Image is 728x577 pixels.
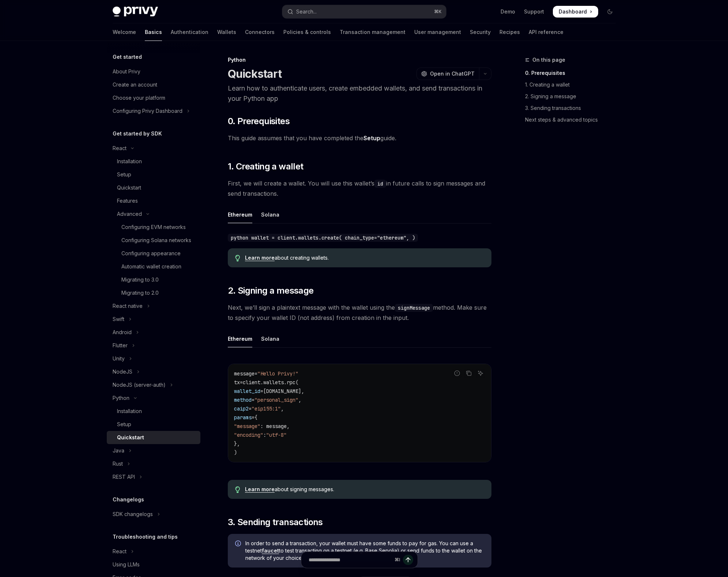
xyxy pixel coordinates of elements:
span: ) [234,449,237,456]
button: Toggle Flutter section [107,339,200,352]
code: signMessage [395,304,433,312]
button: Toggle REST API section [107,470,200,484]
span: This guide assumes that you have completed the guide. [228,133,491,143]
span: "message" [234,423,260,429]
span: "Hello Privy!" [257,370,298,377]
svg: Tip [235,486,240,493]
a: Setup [107,168,200,181]
a: Migrating to 3.0 [107,273,200,286]
span: First, we will create a wallet. You will use this wallet’s in future calls to sign messages and s... [228,178,491,199]
h5: Troubleshooting and tips [113,532,178,541]
span: "utf-8" [266,432,287,438]
div: Ethereum [228,206,252,223]
button: Toggle Python section [107,391,200,405]
button: Toggle Configuring Privy Dashboard section [107,104,200,118]
button: Report incorrect code [452,368,462,378]
span: = [252,397,254,403]
span: params [234,414,252,421]
div: Configuring Solana networks [121,236,191,245]
img: dark logo [113,7,158,17]
span: wallet_id [234,388,260,394]
div: Quickstart [117,433,144,442]
svg: Info [235,540,242,548]
a: 1. Creating a wallet [525,79,622,91]
a: faucet [262,547,279,554]
div: Migrating to 2.0 [121,288,159,297]
span: "eip155:1" [252,405,281,412]
span: Dashboard [559,8,587,15]
button: Toggle React section [107,142,200,155]
span: { [254,414,257,421]
a: 3. Sending transactions [525,102,622,114]
h1: Quickstart [228,67,282,80]
span: }, [234,440,240,447]
a: Security [470,23,491,41]
div: Quickstart [117,183,141,192]
h5: Get started [113,53,142,61]
a: Learn more [245,486,275,493]
a: Basics [145,23,162,41]
div: Installation [117,157,142,166]
div: Android [113,328,132,337]
a: Configuring EVM networks [107,221,200,234]
a: Connectors [245,23,275,41]
span: : [263,432,266,438]
div: Python [113,394,129,402]
a: Setup [107,418,200,431]
a: 2. Signing a message [525,91,622,102]
a: Choose your platform [107,91,200,104]
a: Automatic wallet creation [107,260,200,273]
span: message [234,370,254,377]
a: Learn more [245,255,275,261]
div: Swift [113,315,124,324]
div: Configuring appearance [121,249,181,258]
div: React [113,547,127,556]
div: Rust [113,459,123,468]
button: Toggle SDK changelogs section [107,508,200,521]
div: Features [117,196,138,205]
div: Advanced [117,210,142,218]
span: 2. Signing a message [228,285,314,297]
code: python wallet = client.wallets.create( chain_type="ethereum", ) [228,234,418,242]
div: Configuring Privy Dashboard [113,107,182,115]
button: Toggle Rust section [107,457,200,470]
svg: Tip [235,255,240,261]
a: Next steps & advanced topics [525,114,622,126]
span: , [281,405,284,412]
code: id [374,180,386,188]
div: Solana [261,206,279,223]
button: Toggle NodeJS (server-auth) section [107,378,200,391]
button: Toggle Android section [107,326,200,339]
button: Toggle dark mode [604,6,616,18]
button: Copy the contents from the code block [464,368,474,378]
button: Open in ChatGPT [416,68,479,80]
div: Using LLMs [113,560,140,569]
div: Java [113,446,124,455]
a: Dashboard [553,6,598,18]
a: About Privy [107,65,200,78]
div: Ethereum [228,330,252,347]
div: React native [113,302,143,310]
span: caip2 [234,405,249,412]
span: In order to send a transaction, your wallet must have some funds to pay for gas. You can use a te... [245,540,484,562]
button: Toggle React section [107,545,200,558]
button: Toggle React native section [107,299,200,313]
div: React [113,144,127,153]
a: Create an account [107,78,200,91]
span: ⌘ K [434,9,442,15]
a: API reference [529,23,563,41]
button: Open search [282,5,446,18]
span: = [254,370,257,377]
a: Welcome [113,23,136,41]
div: Choose your platform [113,93,165,102]
a: Quickstart [107,181,200,194]
a: Setup [363,134,380,142]
div: Migrating to 3.0 [121,275,159,284]
button: Toggle Java section [107,444,200,457]
div: Setup [117,420,131,429]
p: Learn how to authenticate users, create embedded wallets, and send transactions in your Python app [228,83,491,104]
div: Installation [117,407,142,416]
span: 3. Sending transactions [228,516,323,528]
span: = [252,414,254,421]
div: about signing messages. [245,486,484,493]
